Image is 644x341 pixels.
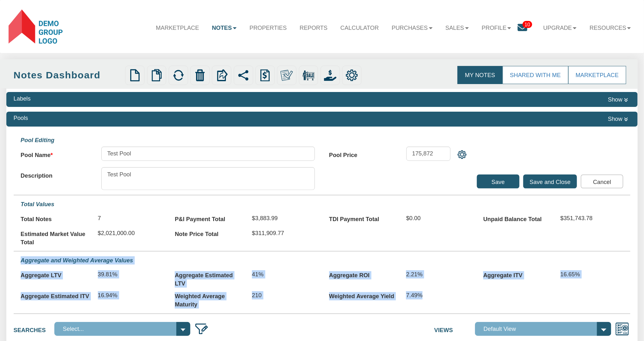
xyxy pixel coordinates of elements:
[14,252,631,267] div: Aggregate and Weighted Average Values
[14,322,54,334] label: Searches
[216,69,228,82] img: export.svg
[439,18,475,37] a: Sales
[245,267,315,282] div: 41%
[399,288,469,303] div: 7.49%
[21,147,94,159] label: Pool Name
[14,195,631,211] div: Total Values
[21,167,94,180] label: Description
[21,288,91,300] label: Aggregate Estimated ITV
[583,18,638,37] a: Resources
[302,69,315,82] img: for_sale.png
[281,69,293,82] img: make_own.png
[477,174,519,189] input: Save
[14,95,31,103] div: Labels
[615,322,629,336] img: views.png
[14,68,123,82] div: Notes Dashboard
[91,211,160,226] div: 7
[483,211,553,223] label: Unpaid Balance Total
[175,288,245,309] label: Weighted Average Maturity
[91,226,160,240] div: $2,021,000.00
[606,95,631,105] button: Show
[523,174,577,189] input: Save and Close
[259,69,271,82] img: history.png
[329,267,399,279] label: Aggregate ROI
[21,226,91,246] label: Estimated Market Value Total
[194,69,206,82] img: trash.png
[329,211,399,223] label: TDI Payment Total
[537,18,583,37] a: Upgrade
[91,267,160,282] div: 39.81%
[206,18,243,37] a: Notes
[334,18,385,37] a: Calculator
[14,131,631,147] div: Pool Editing
[243,18,293,37] a: Properties
[245,288,315,303] div: 210
[245,226,315,240] div: $311,909.77
[175,226,245,238] label: Note Price Total
[6,7,67,46] img: 577144
[175,211,245,223] label: P&I Payment Total
[475,18,518,37] a: Profile
[172,69,185,82] img: refresh.png
[553,267,623,282] div: 16.65%
[293,18,334,37] a: Reports
[399,267,469,282] div: 2.21%
[91,288,160,303] div: 16.94%
[458,150,467,159] img: settings.png
[21,211,91,223] label: Total Notes
[237,69,250,82] img: share.svg
[346,69,358,82] img: settings.png
[14,114,28,122] div: Pools
[245,211,315,226] div: $3,883.99
[21,267,91,279] label: Aggregate LTV
[581,174,623,189] input: Cancel
[151,69,163,82] img: copy.png
[553,211,623,226] div: $351,743.78
[606,114,631,124] button: Show
[175,267,245,288] label: Aggregate Estimated LTV
[385,18,439,37] a: Purchases
[329,147,399,159] label: Pool Price
[129,69,141,82] img: new.png
[523,21,532,28] span: 10
[434,322,475,334] label: Views
[399,211,469,226] div: $0.00
[483,267,553,279] label: Aggregate ITV
[194,322,209,336] img: edit_filter_icon.png
[149,18,205,37] a: Marketplace
[518,18,537,39] a: 10
[329,288,399,300] label: Weighted Average Yield
[324,69,336,82] img: purchase_offer.png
